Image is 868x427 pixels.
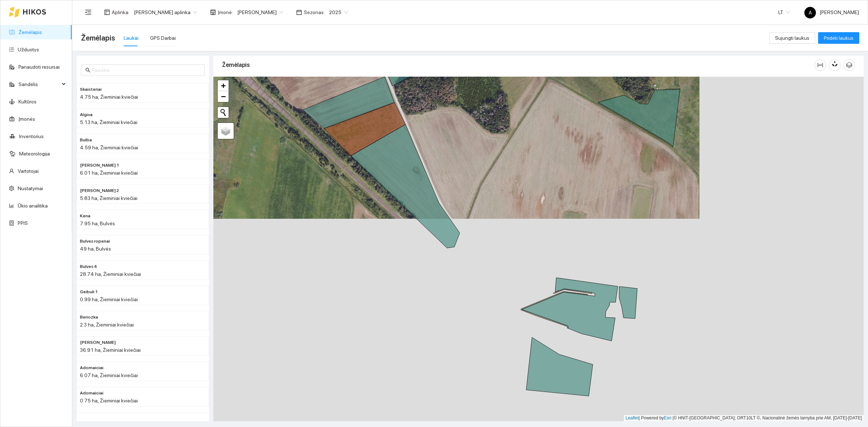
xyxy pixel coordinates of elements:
[112,8,129,16] span: Aplinka :
[134,7,197,18] span: Jerzy Gvozdovicz aplinka
[769,35,815,41] a: Sujungti laukus
[80,263,97,270] span: Bulves 4
[80,221,115,226] span: 7.95 ha, Bulvės
[769,32,815,44] button: Sujungti laukus
[80,347,141,353] span: 36.91 ha, Žieminiai kviečiai
[804,9,859,15] span: [PERSON_NAME]
[18,47,39,52] a: Užduotys
[80,145,138,150] span: 4.59 ha, Žieminiai kviečiai
[80,289,98,295] span: Geibuli 1
[18,220,28,226] a: PPIS
[18,64,60,70] a: Panaudoti resursai
[237,7,283,18] span: Jerzy Gvozdovič
[80,398,138,403] span: 0.75 ha, Žieminiai kviečiai
[80,170,138,176] span: 6.01 ha, Žieminiai kviečiai
[80,187,119,194] span: Jaroslava 2
[18,185,43,191] a: Nustatymai
[80,372,138,378] span: 6.07 ha, Žieminiai kviečiai
[80,86,102,93] span: Skaisteriai
[80,94,138,100] span: 4.75 ha, Žieminiai kviečiai
[85,68,90,73] span: search
[19,151,50,157] a: Meteorologija
[81,5,95,20] button: menu-fold
[18,168,39,174] a: Vartotojai
[18,116,35,122] a: Įmonės
[329,7,348,18] span: 2025
[778,7,790,18] span: LT
[80,296,138,302] span: 0.99 ha, Žieminiai kviečiai
[815,62,826,68] span: column-width
[18,99,37,104] a: Kultūros
[18,29,42,35] a: Žemėlapis
[80,339,116,346] span: Kelio dešinė
[673,415,674,420] span: |
[80,111,93,118] span: Algisa
[80,314,98,321] span: Beriozka
[626,415,639,420] a: Leaflet
[81,32,115,44] span: Žemėlapis
[80,195,137,201] span: 5.83 ha, Žieminiai kviečiai
[80,364,103,371] span: Adomaiciai
[80,137,92,144] span: Bulba
[80,213,90,219] span: Kena
[210,9,216,15] span: shop
[104,9,110,15] span: layout
[80,322,134,328] span: 2.3 ha, Žieminiai kviečiai
[222,55,814,75] div: Žemėlapis
[218,107,229,118] button: Initiate a new search
[218,123,234,139] a: Layers
[304,8,325,16] span: Sezonas :
[92,66,200,74] input: Paieška
[775,34,809,42] span: Sujungti laukus
[80,271,141,277] span: 28.74 ha, Žieminiai kviečiai
[19,133,44,139] a: Inventorius
[818,32,859,44] button: Pridėti laukus
[824,34,854,42] span: Pridėti laukus
[809,7,812,18] span: A
[218,91,229,102] a: Zoom out
[221,92,226,101] span: −
[624,415,864,421] div: | Powered by © HNIT-[GEOGRAPHIC_DATA]; ORT10LT ©, Nacionalinė žemės tarnyba prie AM, [DATE]-[DATE]
[664,415,672,420] a: Esri
[296,9,302,15] span: calendar
[80,238,110,245] span: Bulves ropenai
[18,77,60,91] span: Sandėlis
[80,119,137,125] span: 5.13 ha, Žieminiai kviečiai
[218,80,229,91] a: Zoom in
[814,59,826,71] button: column-width
[80,162,119,169] span: Jaroslava 1
[150,34,176,42] div: GPS Darbai
[80,390,103,397] span: Adomaiciai
[18,203,48,209] a: Ūkio analitika
[80,246,111,252] span: 49 ha, Bulvės
[218,8,233,16] span: Įmonė :
[221,81,226,90] span: +
[124,34,139,42] div: Laukai
[85,9,92,16] span: menu-fold
[818,35,859,41] a: Pridėti laukus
